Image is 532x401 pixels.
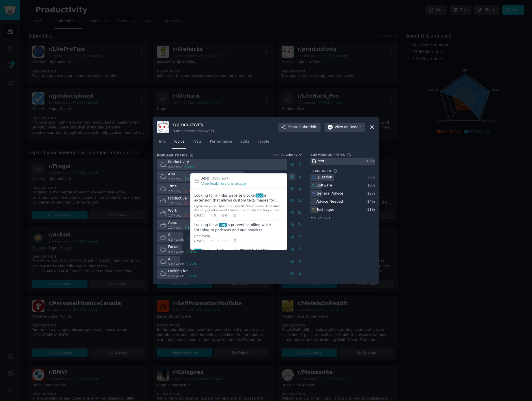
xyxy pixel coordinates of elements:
div: Question [316,175,332,180]
button: Velocity [285,153,302,157]
span: 6.2 / week [168,238,184,242]
a: Stats [238,137,251,149]
span: 0 [210,213,216,217]
button: Viewon Reddit [325,123,365,132]
div: Focus [168,245,197,250]
span: 5.3 / week [168,274,184,278]
span: · [229,212,230,219]
span: · [218,212,219,219]
span: (Preview) [211,177,228,181]
h3: Submission Types [310,153,345,157]
a: Info [157,137,168,149]
span: [DATE] [194,239,205,243]
span: People [257,139,269,144]
div: Productivity [168,160,194,165]
span: Stats [240,139,249,144]
h3: Flair Used [310,169,331,173]
span: Share [288,125,316,130]
div: 36 % [367,175,375,180]
span: Velocity [285,153,297,157]
div: I generally use Opal for all my blocking needs. And while it's very good at what I need it to do,... [194,204,283,212]
div: General Advice [316,191,343,196]
div: Technique [316,207,334,212]
div: 4.0M members since [DATE] [173,129,214,133]
h3: r/ productivity [173,122,214,128]
span: -8 % [188,213,193,217]
span: [DATE] [194,213,205,217]
span: 22 % [190,262,196,266]
span: 1.1 / day [168,225,181,230]
span: · [229,238,230,244]
span: 0 [221,213,227,217]
span: Subreddit [299,125,316,130]
img: productivity [157,121,169,133]
span: 5.8 / week [168,262,184,266]
span: · [218,238,219,244]
h2: App [201,176,283,182]
span: Info [159,139,166,144]
a: View5submissions onapp [201,182,246,186]
button: ShareSubreddit [278,123,321,132]
div: 18 % [367,183,375,188]
span: · [207,212,208,219]
div: 18 % [367,191,375,196]
span: Topics [174,139,184,144]
span: on Reddit [344,125,361,130]
div: AI [168,257,197,262]
span: + show more [310,215,331,219]
div: Software [316,183,332,188]
span: 5.9 / week [168,250,184,254]
a: Posts [190,137,204,149]
div: 11 % [367,207,375,212]
span: View [335,125,361,130]
span: 2.9 / day [168,177,181,181]
div: Looking for [168,269,197,274]
h3: Popular Topics [157,153,188,157]
span: Posts [192,139,202,144]
div: [removed] [194,234,283,238]
div: text [318,159,325,164]
div: App [168,172,192,177]
span: · [207,238,208,244]
span: 1.9 / day [168,201,181,205]
a: Performance [208,137,234,149]
div: Time [168,184,195,189]
span: 1 [221,239,227,243]
span: -23 % [188,201,195,205]
div: 100 % [365,159,375,164]
span: 1 % [188,177,192,181]
div: Work [168,208,194,213]
div: Advice Needed [316,199,343,204]
div: Apps [168,220,194,225]
span: 14 % [188,225,194,230]
span: -13 % [188,189,195,193]
div: Sort by [274,153,284,157]
div: 14 % [367,199,375,204]
span: 14 % [188,165,194,169]
a: Topics [172,137,186,149]
div: Productive [168,196,195,201]
a: People [255,137,271,149]
span: Performance [210,139,232,144]
span: 1 [210,239,216,243]
span: 1.7 / day [168,213,181,217]
div: Ai [168,232,197,238]
span: 25 % [190,274,196,278]
span: 2.9 / day [168,189,181,193]
span: 4.4 / day [168,165,181,169]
